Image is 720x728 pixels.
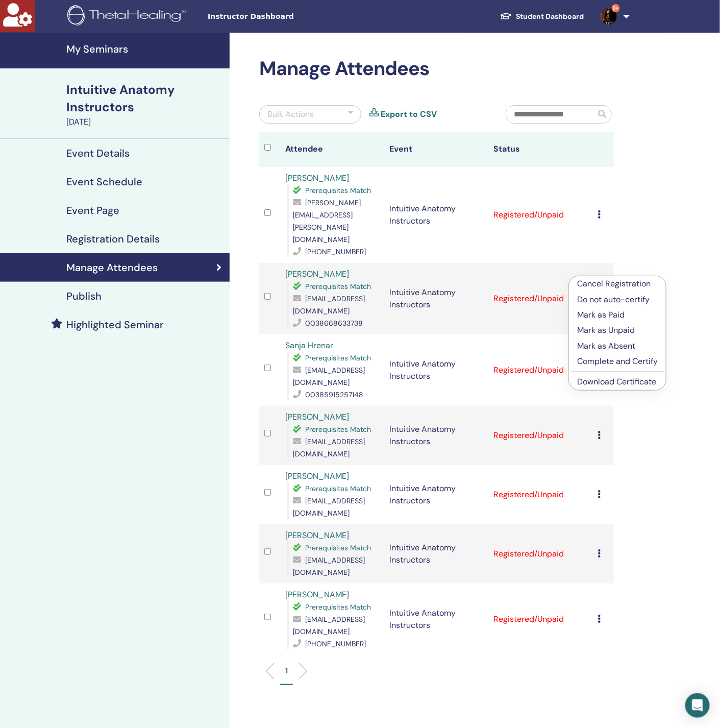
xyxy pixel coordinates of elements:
td: Intuitive Anatomy Instructors [384,334,488,406]
span: [EMAIL_ADDRESS][DOMAIN_NAME] [293,437,365,458]
td: Intuitive Anatomy Instructors [384,584,488,655]
span: Prerequisites Match [305,186,371,195]
h4: Registration Details [66,233,160,245]
div: [DATE] [66,116,224,128]
img: graduation-cap-white.svg [500,12,512,20]
a: [PERSON_NAME] [285,471,349,481]
h4: Event Schedule [66,176,142,188]
a: [PERSON_NAME] [285,589,349,600]
a: [PERSON_NAME] [285,530,349,541]
p: Mark as Absent [577,340,658,352]
span: [PHONE_NUMBER] [305,639,366,648]
p: Mark as Paid [577,309,658,321]
th: Status [488,132,592,167]
h2: Manage Attendees [259,57,614,81]
td: Intuitive Anatomy Instructors [384,167,488,263]
h4: My Seminars [66,43,224,55]
div: Bulk Actions [267,108,314,120]
a: [PERSON_NAME] [285,173,349,183]
a: Export to CSV [381,108,437,120]
span: 00385915257148 [305,390,363,399]
td: Intuitive Anatomy Instructors [384,406,488,465]
h4: Manage Attendees [66,261,158,274]
p: Do not auto-certify [577,294,658,306]
div: Open Intercom Messenger [685,693,710,718]
span: Prerequisites Match [305,484,371,493]
a: [PERSON_NAME] [285,411,349,422]
span: Prerequisites Match [305,282,371,291]
span: [EMAIL_ADDRESS][DOMAIN_NAME] [293,615,365,636]
span: [PERSON_NAME][EMAIL_ADDRESS][PERSON_NAME][DOMAIN_NAME] [293,198,361,244]
span: Prerequisites Match [305,602,371,612]
p: Mark as Unpaid [577,324,658,336]
th: Attendee [280,132,384,167]
p: 1 [285,665,288,676]
a: Sanja Hrenar [285,340,333,351]
span: 9+ [612,4,620,12]
span: [EMAIL_ADDRESS][DOMAIN_NAME] [293,496,365,518]
span: Prerequisites Match [305,543,371,552]
td: Intuitive Anatomy Instructors [384,524,488,584]
h4: Event Details [66,147,130,159]
p: Cancel Registration [577,278,658,290]
a: [PERSON_NAME] [285,269,349,279]
img: logo.png [67,5,189,28]
th: Event [384,132,488,167]
span: Prerequisites Match [305,425,371,434]
span: [EMAIL_ADDRESS][DOMAIN_NAME] [293,294,365,316]
span: 0038668633738 [305,319,363,328]
td: Intuitive Anatomy Instructors [384,465,488,524]
div: Intuitive Anatomy Instructors [66,81,224,116]
span: [EMAIL_ADDRESS][DOMAIN_NAME] [293,555,365,577]
span: Prerequisites Match [305,353,371,362]
h4: Event Page [66,204,119,216]
span: [PHONE_NUMBER] [305,247,366,256]
p: Complete and Certify [577,355,658,368]
h4: Highlighted Seminar [66,319,164,331]
a: Intuitive Anatomy Instructors[DATE] [60,81,230,128]
h4: Publish [66,290,102,302]
a: Student Dashboard [492,7,592,26]
img: default.jpg [601,8,617,25]
td: Intuitive Anatomy Instructors [384,263,488,334]
span: [EMAIL_ADDRESS][DOMAIN_NAME] [293,366,365,387]
span: Instructor Dashboard [208,11,361,22]
a: Download Certificate [577,376,656,387]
